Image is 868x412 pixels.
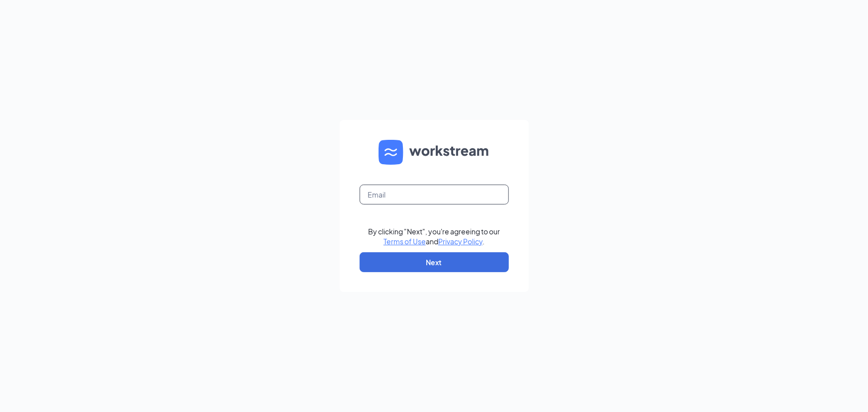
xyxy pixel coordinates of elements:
[379,140,490,165] img: WS logo and Workstream text
[438,237,482,246] a: Privacy Policy
[360,252,509,272] button: Next
[384,237,426,246] a: Terms of Use
[360,185,509,205] input: Email
[368,226,500,246] div: By clicking "Next", you're agreeing to our and .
